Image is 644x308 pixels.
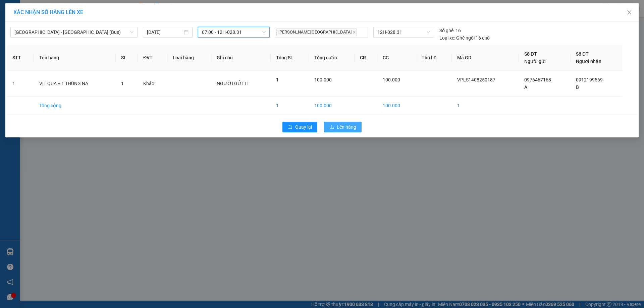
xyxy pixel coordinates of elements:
td: 1 [271,97,309,115]
td: 100.000 [309,97,355,115]
span: 07:00 - 12H-028.31 [202,27,266,37]
th: STT [7,45,34,71]
td: 1 [7,71,34,97]
button: uploadLên hàng [324,122,362,132]
span: Quay lại [295,123,312,131]
th: CR [355,45,378,71]
span: Số ĐT [524,51,537,57]
th: ĐVT [138,45,167,71]
span: Số ĐT [576,51,589,57]
span: VPLS1408250187 [457,77,495,82]
td: VỊT QUA + 1 THÙNG NA [34,71,116,97]
span: 1 [121,81,124,86]
th: Ghi chú [211,45,271,71]
th: SL [116,45,138,71]
th: CC [377,45,416,71]
span: Lên hàng [337,123,356,131]
span: close [627,10,632,15]
span: 1 [276,77,279,82]
span: [PERSON_NAME][GEOGRAPHIC_DATA] [276,28,357,36]
div: 16 [439,27,461,34]
span: upload [329,125,334,130]
span: 0912199569 [576,77,603,82]
td: Khác [138,71,167,97]
span: 0976467168 [524,77,551,82]
span: NGƯỜI GỬI TT [217,81,249,86]
span: XÁC NHẬN SỐ HÀNG LÊN XE [13,9,83,15]
button: rollbackQuay lại [282,122,317,132]
th: Tổng cước [309,45,355,71]
span: Người gửi [524,59,546,64]
span: B [576,84,579,90]
span: 100.000 [314,77,332,82]
span: Loại xe: [439,34,455,42]
td: 100.000 [377,97,416,115]
th: Thu hộ [416,45,452,71]
div: Ghế ngồi 16 chỗ [439,34,490,42]
td: 1 [452,97,519,115]
td: Tổng cộng [34,97,116,115]
button: Close [620,3,639,22]
span: Lạng Sơn - Hà Nội (Bus) [14,27,133,37]
span: 100.000 [383,77,400,82]
span: A [524,84,527,90]
span: Người nhận [576,59,601,64]
span: 12H-028.31 [377,27,430,37]
th: Tổng SL [271,45,309,71]
span: rollback [288,125,292,130]
th: Tên hàng [34,45,116,71]
span: close [353,30,356,34]
input: 15/08/2025 [147,28,182,36]
th: Mã GD [452,45,519,71]
th: Loại hàng [167,45,211,71]
span: Số ghế: [439,27,454,34]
